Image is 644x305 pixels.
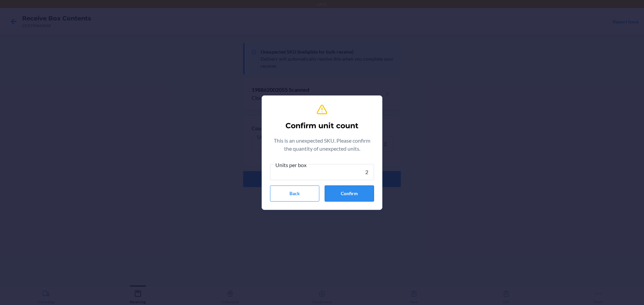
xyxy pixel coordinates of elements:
button: Confirm [325,185,374,202]
p: This is an unexpected SKU. Please confirm the quantity of unexpected units. [270,137,374,153]
button: Back [270,185,319,202]
span: Units per box [274,162,308,168]
input: Units per box [270,164,374,180]
h2: Confirm unit count [285,121,359,131]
